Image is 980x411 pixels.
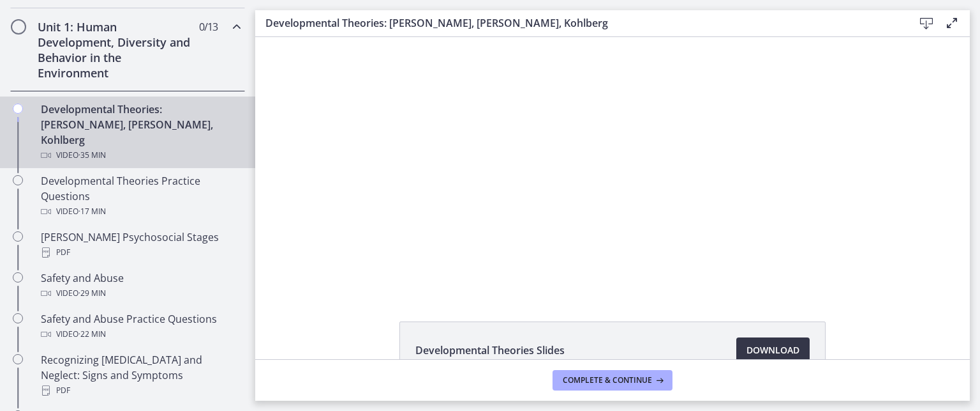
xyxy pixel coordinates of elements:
[736,337,810,363] a: Download
[78,148,106,163] span: · 35 min
[41,286,240,301] div: Video
[41,173,240,219] div: Developmental Theories Practice Questions
[199,19,218,35] span: 0 / 13
[41,383,240,398] div: PDF
[78,286,106,301] span: · 29 min
[41,245,240,260] div: PDF
[255,37,970,292] iframe: Video Lesson
[41,352,240,398] div: Recognizing [MEDICAL_DATA] and Neglect: Signs and Symptoms
[41,229,240,260] div: [PERSON_NAME] Psychosocial Stages
[78,204,106,219] span: · 17 min
[41,311,240,342] div: Safety and Abuse Practice Questions
[41,204,240,219] div: Video
[563,375,652,385] span: Complete & continue
[41,270,240,301] div: Safety and Abuse
[41,327,240,342] div: Video
[41,102,240,163] div: Developmental Theories: [PERSON_NAME], [PERSON_NAME], Kohlberg
[553,370,672,391] button: Complete & continue
[78,327,106,342] span: · 22 min
[38,19,193,81] h2: Unit 1: Human Development, Diversity and Behavior in the Environment
[41,148,240,163] div: Video
[265,15,893,31] h3: Developmental Theories: [PERSON_NAME], [PERSON_NAME], Kohlberg
[415,343,565,358] span: Developmental Theories Slides
[746,343,799,358] span: Download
